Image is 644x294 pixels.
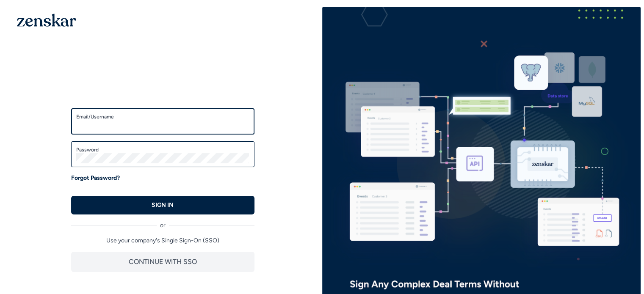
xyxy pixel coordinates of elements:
[71,196,254,214] button: SIGN IN
[71,236,254,245] p: Use your company's Single Sign-On (SSO)
[76,113,249,120] label: Email/Username
[71,214,254,230] div: or
[17,14,76,27] img: 1OGAJ2xQqyY4LXKgY66KYq0eOWRCkrZdAb3gUhuVAqdWPZE9SRJmCz+oDMSn4zDLXe31Ii730ItAGKgCKgCCgCikA4Av8PJUP...
[71,174,120,182] a: Forgot Password?
[76,146,249,153] label: Password
[152,201,174,209] p: SIGN IN
[71,252,254,272] button: CONTINUE WITH SSO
